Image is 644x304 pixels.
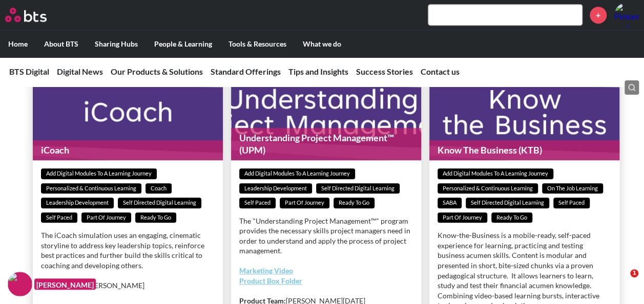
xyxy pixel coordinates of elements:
[41,168,157,179] span: Add Digital Modules to a Learning Journey
[5,8,47,22] img: BTS Logo
[81,212,131,223] span: Part of Journey
[57,67,103,76] a: Digital News
[466,198,549,208] span: Self Directed Digital Learning
[630,269,638,277] span: 1
[429,140,619,160] h1: Know The Business (KTB)
[239,216,413,256] p: The "Understanding Project Management™" program provides the necessary skills project managers ne...
[334,198,375,208] span: Ready to go
[438,198,462,208] span: SABA
[41,183,141,194] span: Personalized & Continuous Learning
[553,198,590,208] span: Self paced
[34,278,96,290] figcaption: [PERSON_NAME]
[41,280,215,291] p: [PERSON_NAME]
[146,183,172,194] span: Coach
[491,212,532,223] span: Ready to go
[8,272,32,296] img: F
[87,31,146,57] label: Sharing Hubs
[211,67,281,76] a: Standard Offerings
[231,128,421,160] h1: Understanding Project Management™ (UPM)
[146,31,220,57] label: People & Learning
[239,266,293,275] a: Marketing Video
[135,212,176,223] span: Ready to go
[239,183,312,194] span: Leadership Development
[609,269,634,294] iframe: Intercom live chat
[280,198,329,208] span: Part of Journey
[316,183,400,194] span: Self Directed Digital Learning
[220,31,295,57] label: Tools & Resources
[438,212,487,223] span: Part of Journey
[295,31,349,57] label: What we do
[41,212,77,223] span: Self paced
[356,67,413,76] a: Success Stories
[438,183,538,194] span: Personalized & Continuous Learning
[614,3,639,27] a: Profile
[288,67,348,76] a: Tips and Insights
[9,67,49,76] a: BTS Digital
[542,183,603,194] span: On The Job Learning
[239,198,276,208] span: Self paced
[614,3,639,27] img: Pinkamol Ruckpao
[438,168,553,179] span: Add Digital Modules to a Learning Journey
[421,67,460,76] a: Contact us
[5,8,66,22] a: Go home
[33,140,223,160] h1: iCoach
[239,276,302,285] a: Product Box Folder
[36,31,87,57] label: About BTS
[118,198,201,208] span: Self Directed Digital Learning
[41,198,114,208] span: Leadership Development
[239,168,355,179] span: Add Digital Modules to a Learning Journey
[41,230,215,270] p: The iCoach simulation uses an engaging, cinematic storyline to address key leadership topics, rei...
[590,7,607,24] a: +
[111,67,203,76] a: Our Products & Solutions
